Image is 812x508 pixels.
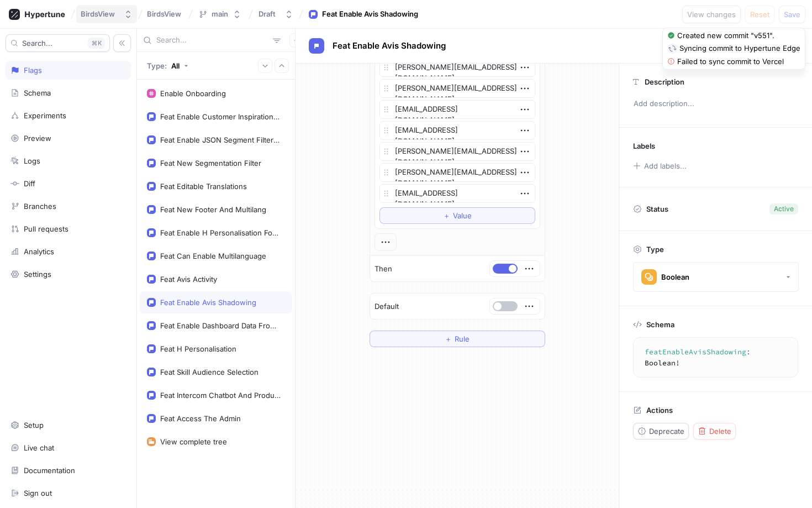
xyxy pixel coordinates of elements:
[375,264,392,275] p: Then
[379,79,535,98] textarea: [PERSON_NAME][EMAIL_ADDRESS][DOMAIN_NAME]
[160,391,281,400] div: Feat Intercom Chatbot And Product Tour
[6,34,110,52] button: Search...K
[258,59,272,73] button: Expand all
[160,344,236,353] div: Feat H Personalisation
[677,56,784,67] div: Failed to sync commit to Vercel
[160,205,266,214] div: Feat New Footer And Multilang
[677,30,774,41] div: Created new commit "v551".
[379,121,535,140] textarea: [EMAIL_ADDRESS][DOMAIN_NAME]
[709,428,731,434] span: Delete
[156,35,268,46] input: Search...
[443,212,450,219] span: ＋
[24,66,42,75] div: Flags
[633,142,655,150] p: Labels
[784,11,800,18] span: Save
[160,112,281,121] div: Feat Enable Customer Inspiration Skill
[646,320,674,329] p: Schema
[160,252,266,260] div: Feat Can Enable Multilanguage
[259,9,276,19] div: Draft
[171,61,180,70] div: All
[370,331,545,347] button: ＋Rule
[24,88,51,97] div: Schema
[24,421,44,430] div: Setup
[160,159,261,167] div: Feat New Segmentation Filter
[24,270,51,279] div: Settings
[160,182,247,191] div: Feat Editable Translations
[160,321,281,330] div: Feat Enable Dashboard Data From Timescale
[375,301,399,312] p: Default
[649,428,684,434] span: Deprecate
[24,443,54,452] div: Live chat
[687,11,736,18] span: View changes
[322,9,418,20] div: Feat Enable Avis Shadowing
[160,298,256,307] div: Feat Enable Avis Shadowing
[445,336,452,342] span: ＋
[81,9,115,19] div: BirdsView
[160,135,281,144] div: Feat Enable JSON Segment Filtering
[379,142,535,161] textarea: [PERSON_NAME][EMAIL_ADDRESS][DOMAIN_NAME]
[645,77,684,86] p: Description
[88,38,105,49] div: K
[24,466,75,475] div: Documentation
[24,111,66,120] div: Experiments
[6,461,131,480] a: Documentation
[24,489,52,497] div: Sign out
[76,5,137,23] button: BirdsView
[147,10,181,18] span: BirdsView
[661,273,689,282] div: Boolean
[160,414,241,423] div: Feat Access The Admin
[633,423,689,439] button: Deprecate
[646,245,664,254] p: Type
[779,6,805,23] button: Save
[22,40,52,46] span: Search...
[646,201,668,217] p: Status
[160,275,217,284] div: Feat Avis Activity
[774,204,794,214] div: Active
[629,95,803,113] p: Add description...
[638,342,793,373] textarea: featEnableAvisShadowing: Boolean!
[254,5,298,23] button: Draft
[24,179,35,188] div: Diff
[160,89,226,98] div: Enable Onboarding
[24,224,68,233] div: Pull requests
[147,61,167,70] p: Type:
[633,262,799,292] button: Boolean
[143,56,192,75] button: Type: All
[750,11,769,18] span: Reset
[275,59,289,73] button: Collapse all
[24,202,56,211] div: Branches
[453,212,472,219] span: Value
[646,406,673,415] p: Actions
[160,228,281,237] div: Feat Enable H Personalisation For Missing Skills
[455,336,470,342] span: Rule
[682,6,741,23] button: View changes
[333,41,446,50] span: Feat Enable Avis Shadowing
[24,134,51,143] div: Preview
[379,58,535,77] textarea: [PERSON_NAME][EMAIL_ADDRESS][DOMAIN_NAME]
[679,43,800,54] div: Syncing commit to Hypertune Edge
[24,156,40,165] div: Logs
[379,207,535,224] button: ＋Value
[745,6,774,23] button: Reset
[379,163,535,182] textarea: [PERSON_NAME][EMAIL_ADDRESS][DOMAIN_NAME]
[212,9,228,19] div: main
[24,247,54,256] div: Analytics
[194,5,246,23] button: main
[160,437,227,446] div: View complete tree
[379,184,535,203] textarea: [EMAIL_ADDRESS][DOMAIN_NAME]
[693,423,736,439] button: Delete
[629,159,690,173] button: Add labels...
[379,100,535,119] textarea: [EMAIL_ADDRESS][DOMAIN_NAME]
[160,368,259,376] div: Feat Skill Audience Selection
